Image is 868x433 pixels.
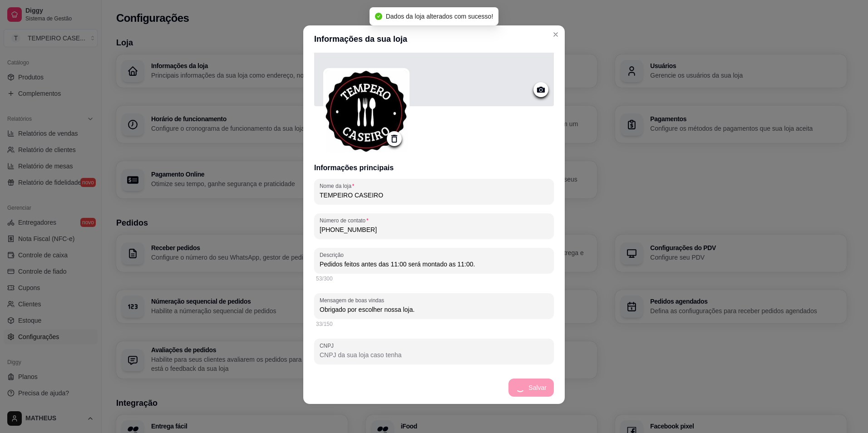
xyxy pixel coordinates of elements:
[320,305,548,314] input: Mensagem de boas vindas
[320,251,347,259] label: Descrição
[314,162,554,173] h3: Informações principais
[320,216,371,224] label: Número de contato
[320,342,337,349] label: CNPJ
[548,27,563,42] button: Close
[320,191,548,200] input: Nome da loja
[320,350,548,359] input: CNPJ
[325,70,407,152] img: logo da loja
[375,13,382,20] span: check-circle
[303,25,565,53] header: Informações da sua loja
[316,320,552,328] div: 33/150
[320,260,548,269] input: Descrição
[320,296,387,304] label: Mensagem de boas vindas
[386,13,493,20] span: Dados da loja alterados com sucesso!
[320,225,548,234] input: Número de contato
[316,275,552,282] div: 53/300
[320,182,357,190] label: Nome da loja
